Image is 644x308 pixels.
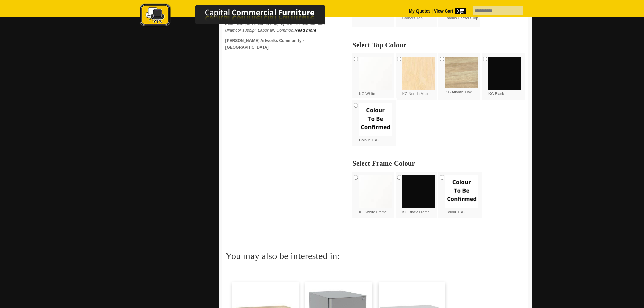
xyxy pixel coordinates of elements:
label: KG Nordic Maple [402,57,435,96]
label: Colour TBC [445,175,478,215]
strong: View Cart [434,9,466,14]
img: Capital Commercial Furniture Logo [121,3,358,28]
a: My Quotes [409,9,431,14]
label: Colour TBC [359,103,392,143]
a: View Cart0 [433,9,466,14]
label: KG Black [488,57,522,96]
img: KG Atlantic Oak [445,57,478,88]
img: KG Black [488,57,522,90]
img: KG White [359,57,392,90]
a: Capital Commercial Furniture Logo [121,3,358,30]
img: Colour TBC [445,175,478,208]
h2: Select Top Colour [352,42,525,48]
label: KG White Frame [359,175,392,215]
h2: You may also be interested in: [225,251,525,265]
p: [PERSON_NAME] Artworks Community - [GEOGRAPHIC_DATA] [225,37,334,51]
label: KG White [359,57,392,96]
img: KG Black Frame [402,175,435,208]
img: KG White Frame [359,175,392,208]
span: 0 [455,8,466,14]
img: Colour TBC [359,103,392,136]
label: KG Atlantic Oak [445,57,478,95]
img: KG Nordic Maple [402,57,435,90]
h2: Select Frame Colour [352,160,525,167]
label: KG Black Frame [402,175,435,215]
